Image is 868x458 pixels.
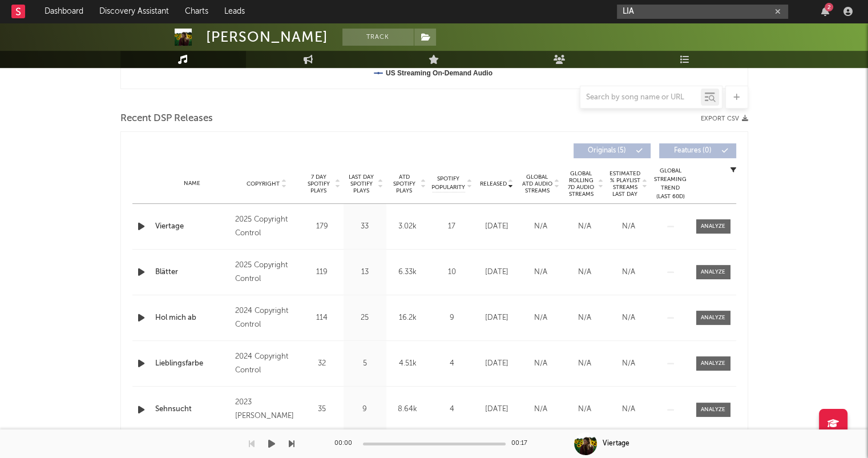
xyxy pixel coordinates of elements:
div: N/A [522,312,560,324]
div: N/A [609,404,648,415]
div: 5 [346,358,383,369]
div: [DATE] [478,312,516,324]
div: 9 [346,404,383,415]
div: N/A [566,267,604,278]
div: N/A [566,312,604,324]
div: 2025 Copyright Control [235,259,297,286]
div: N/A [522,404,560,415]
div: 00:00 [334,437,357,451]
span: ATD Spotify Plays [389,174,419,194]
div: 4 [432,358,472,369]
div: 119 [304,267,341,278]
a: Hol mich ab [155,312,230,324]
div: 3.02k [389,221,426,232]
div: 13 [346,267,383,278]
button: 2 [821,7,829,16]
div: N/A [566,404,604,415]
div: Global Streaming Trend (Last 60D) [653,167,688,201]
div: [DATE] [478,358,516,369]
div: N/A [566,358,604,369]
div: 6.33k [389,267,426,278]
div: [PERSON_NAME] [206,29,328,46]
span: 7 Day Spotify Plays [304,174,334,194]
button: Originals(5) [574,143,651,158]
div: 00:17 [511,437,534,451]
div: N/A [609,312,648,324]
button: Export CSV [701,115,748,122]
div: [DATE] [478,404,516,415]
div: [DATE] [478,221,516,232]
button: Features(0) [659,143,736,158]
input: Search by song name or URL [580,93,701,102]
button: Track [342,29,414,46]
span: Last Day Spotify Plays [346,174,377,194]
div: 2023 [PERSON_NAME] [235,396,297,423]
div: N/A [522,267,560,278]
div: N/A [522,221,560,232]
div: 35 [304,404,341,415]
a: Viertage [155,221,230,232]
a: Blätter [155,267,230,278]
span: Recent DSP Releases [120,112,213,126]
input: Search for artists [617,5,788,19]
a: Lieblingsfarbe [155,358,230,369]
div: 2024 Copyright Control [235,350,297,377]
div: 33 [346,221,383,232]
div: 4.51k [389,358,426,369]
div: 114 [304,312,341,324]
span: Released [480,180,507,187]
div: N/A [609,358,648,369]
span: Estimated % Playlist Streams Last Day [609,170,641,198]
div: 179 [304,221,341,232]
text: US Streaming On-Demand Audio [386,69,492,77]
span: Global Rolling 7D Audio Streams [566,170,597,198]
div: 8.64k [389,404,426,415]
span: Global ATD Audio Streams [522,174,553,194]
div: 9 [432,312,472,324]
div: N/A [609,267,648,278]
div: 10 [432,267,472,278]
div: 2025 Copyright Control [235,213,297,240]
div: N/A [522,358,560,369]
div: N/A [609,221,648,232]
div: N/A [566,221,604,232]
span: Copyright [247,180,280,187]
a: Sehnsucht [155,404,230,415]
div: 2 [825,3,833,11]
div: 16.2k [389,312,426,324]
span: Spotify Popularity [431,175,465,192]
span: Originals ( 5 ) [581,147,633,154]
div: Name [155,179,230,188]
div: 25 [346,312,383,324]
div: 17 [432,221,472,232]
div: [DATE] [478,267,516,278]
div: 32 [304,358,341,369]
div: 2024 Copyright Control [235,304,297,332]
div: 4 [432,404,472,415]
div: Viertage [603,439,629,449]
span: Features ( 0 ) [667,147,719,154]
